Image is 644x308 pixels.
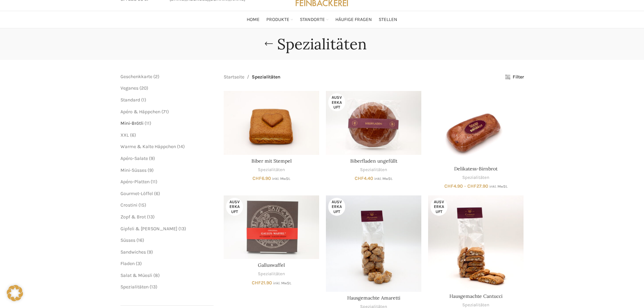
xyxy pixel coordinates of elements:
span: 9 [149,167,152,173]
span: 13 [149,214,153,220]
span: CHF [355,175,364,181]
span: 16 [138,237,142,243]
a: Spezialitäten [258,167,285,173]
span: 8 [155,273,158,278]
a: Hausgemachte Cantucci [428,195,524,290]
div: Main navigation [117,13,527,26]
a: Süsses [120,237,135,243]
a: XXL [120,132,129,138]
a: Spezialitäten [462,174,489,181]
span: CHF [252,175,262,181]
span: 11 [152,179,156,185]
span: 20 [141,85,147,91]
span: Häufige Fragen [335,17,372,23]
a: Geschenkkarte [120,74,152,79]
a: Standard [120,97,140,103]
a: Mini-Brötli [120,120,143,126]
span: 6 [132,132,134,138]
a: Biberfladen ungefüllt [326,91,421,155]
a: Delikatess-Birnbrot [428,91,524,162]
bdi: 4.40 [355,175,373,181]
bdi: 6.90 [252,175,271,181]
span: 9 [151,156,153,161]
bdi: 27.90 [467,183,488,189]
a: Produkte [266,13,293,26]
a: Biberfladen ungefüllt [350,158,397,164]
span: 13 [180,226,184,232]
a: Gipfeli & [PERSON_NAME] [120,226,177,232]
span: CHF [467,183,476,189]
a: Apéro-Platten [120,179,150,185]
a: Hausgemachte Cantucci [449,293,503,299]
span: 71 [163,109,167,115]
a: Home [247,13,260,26]
a: Häufige Fragen [335,13,372,26]
a: Startseite [224,73,244,81]
a: Gourmet-Löffel [120,191,153,196]
span: 2 [155,74,158,79]
a: Galluswaffel [224,195,319,259]
a: Mini-Süsses [120,167,147,173]
a: Salat & Müesli [120,273,152,278]
bdi: 21.90 [252,280,272,286]
a: Crostini [120,202,137,208]
nav: Breadcrumb [224,73,281,81]
small: inkl. MwSt. [489,184,508,189]
span: Ausverkauft [328,198,345,216]
span: Standorte [300,17,325,23]
span: Produkte [266,17,289,23]
a: Spezialitäten [120,284,149,290]
span: 3 [137,261,140,266]
a: Warme & Kalte Häppchen [120,144,176,149]
a: Fladen [120,261,135,266]
a: Zopf & Brot [120,214,146,220]
span: 11 [146,120,150,126]
span: 14 [179,144,183,149]
a: Veganes [120,85,138,91]
a: Delikatess-Birnbrot [454,166,497,172]
span: Ausverkauft [328,93,345,111]
span: – [464,183,466,189]
a: Biber mit Stempel [251,158,292,164]
span: 1 [143,97,145,103]
small: inkl. MwSt. [374,176,393,181]
span: 15 [140,202,145,208]
span: CHF [252,280,261,286]
bdi: 4.90 [444,183,463,189]
a: Filter [505,74,524,80]
span: 13 [151,284,156,290]
span: Ausverkauft [226,198,243,216]
a: Spezialitäten [360,167,387,173]
a: Hausgemachte Amaretti [326,195,421,292]
span: Stellen [379,17,397,23]
a: Sandwiches [120,249,146,255]
small: inkl. MwSt. [272,176,290,181]
a: Stellen [379,13,397,26]
a: Go back [260,37,277,51]
h1: Spezialitäten [277,35,367,53]
a: Apéro-Salate [120,156,148,161]
span: Ausverkauft [430,198,447,216]
a: Apéro & Häppchen [120,109,160,115]
a: Hausgemachte Amaretti [347,295,400,301]
a: Spezialitäten [258,271,285,277]
a: Standorte [300,13,329,26]
span: 9 [149,249,151,255]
